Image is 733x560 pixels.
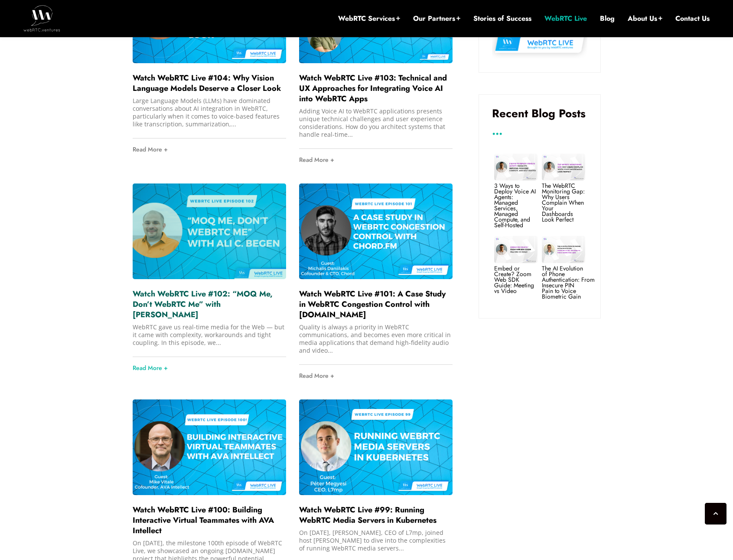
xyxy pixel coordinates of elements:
a: Stories of Success [473,14,531,23]
div: Quality is always a priority in WebRTC communications, and becomes even more critical in media ap... [299,323,453,354]
img: image [299,399,453,495]
a: Contact Us [675,14,710,23]
a: Read More + [133,138,286,160]
img: image [494,154,538,181]
img: WebRTC.ventures [23,5,60,31]
a: Read More + [299,149,453,171]
a: Our Partners [413,14,460,23]
img: image [542,236,585,263]
a: Watch WebRTC Live #101: A Case Study in WebRTC Congestion Control with [DOMAIN_NAME] [299,288,446,320]
h3: Recent Blog Posts [492,108,587,119]
a: The AI Evolution of Phone Authentication: From Insecure PIN Pain to Voice Biometric Gain [542,264,595,301]
a: Watch WebRTC Live #99: Running WebRTC Media Servers in Kubernetes [299,504,437,526]
a: 3 Ways to Deploy Voice AI Agents: Managed Services, Managed Compute, and Self-Hosted [494,181,536,229]
a: Watch WebRTC Live #104: Why Vision Language Models Deserve a Closer Look [133,72,281,94]
a: Read More + [133,357,286,379]
img: image [133,399,286,495]
a: Watch WebRTC Live #103: Technical and UX Approaches for Integrating Voice AI into WebRTC Apps [299,72,447,104]
div: WebRTC gave us real-time media for the Web — but it came with complexity, workarounds and tight c... [133,323,286,347]
img: image [542,154,585,181]
div: On [DATE], [PERSON_NAME], CEO of L7mp, joined host [PERSON_NAME] to dive into the complexities of... [299,529,453,552]
img: image [494,236,538,263]
a: WebRTC Services [338,14,400,23]
a: The WebRTC Monitoring Gap: Why Users Complain When Your Dashboards Look Perfect [542,181,585,224]
a: Watch WebRTC Live #100: Building Interactive Virtual Teammates with AVA Intellect [133,504,274,536]
a: WebRTC Live [544,14,587,23]
img: image [299,183,453,279]
a: Watch WebRTC Live #102: “MOQ Me, Don’t WebRTC Me” with [PERSON_NAME] [133,288,273,320]
a: About Us [628,14,662,23]
a: Read More + [299,365,453,386]
div: Adding Voice AI to WebRTC applications presents unique technical challenges and user experience c... [299,107,453,138]
a: Embed or Create? Zoom Web SDK Guide: Meeting vs Video [494,264,534,295]
h3: ... [492,128,587,134]
a: Blog [600,14,615,23]
div: Large Language Models (LLMs) have dominated conversations about AI integration in WebRTC, particu... [133,97,286,128]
